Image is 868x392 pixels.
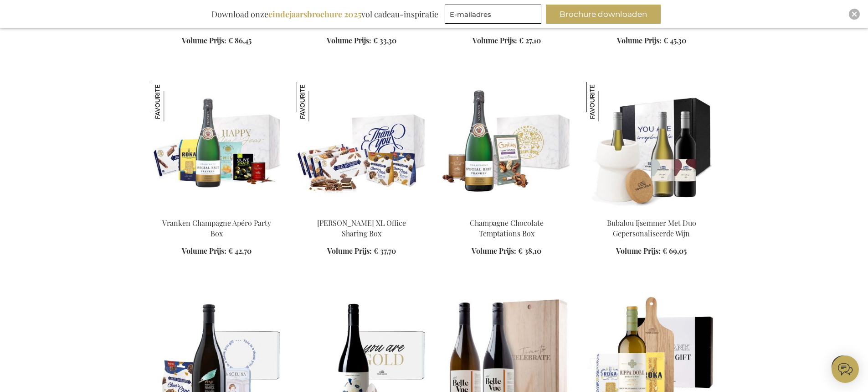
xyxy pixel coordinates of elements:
[519,36,541,45] span: € 27,10
[663,36,686,45] span: € 45,30
[586,82,717,210] img: Bubalou Ijsemmer Met Duo Gepersonaliseerde Wijn
[445,5,544,26] form: marketing offers and promotions
[228,246,252,256] span: € 42,70
[152,82,191,121] img: Vranken Champagne Apéro Party Box
[442,82,572,210] img: Champagne Chocolate Temptations Box
[663,246,687,256] span: € 69,05
[445,5,541,24] input: E-mailadres
[617,36,686,46] a: Volume Prijs: € 45,30
[546,5,661,24] button: Brochure downloaden
[586,206,717,215] a: Bubalou Ijsemmer Met Duo Gepersonaliseerde Wijn Bubalou Ijsemmer Met Duo Gepersonaliseerde Wijn
[849,9,860,20] div: Close
[317,218,406,238] a: [PERSON_NAME] XL Office Sharing Box
[327,246,396,256] a: Volume Prijs: € 37,70
[327,36,396,46] a: Volume Prijs: € 33,30
[327,36,371,45] span: Volume Prijs:
[182,36,252,46] a: Volume Prijs: € 86,45
[297,206,427,215] a: Jules Destrooper XL Office Sharing Box Jules Destrooper XL Office Sharing Box
[182,246,252,256] a: Volume Prijs: € 42,70
[617,36,662,45] span: Volume Prijs:
[182,36,226,45] span: Volume Prijs:
[268,9,361,20] b: eindejaarsbrochure 2025
[228,36,252,45] span: € 86,45
[607,218,696,238] a: Bubalou Ijsemmer Met Duo Gepersonaliseerde Wijn
[616,246,661,256] span: Volume Prijs:
[297,82,336,121] img: Jules Destrooper XL Office Sharing Box
[297,82,427,210] img: Jules Destrooper XL Office Sharing Box
[152,82,282,210] img: Vranken Champagne Apéro Party Box
[473,36,541,46] a: Volume Prijs: € 27,10
[152,206,282,215] a: Vranken Champagne Apéro Party Box Vranken Champagne Apéro Party Box
[832,355,859,383] iframe: belco-activator-frame
[373,36,396,45] span: € 33,30
[473,36,517,45] span: Volume Prijs:
[162,218,271,238] a: Vranken Champagne Apéro Party Box
[327,246,372,256] span: Volume Prijs:
[207,5,442,24] div: Download onze vol cadeau-inspiratie
[616,246,687,256] a: Volume Prijs: € 69,05
[374,246,396,256] span: € 37,70
[182,246,226,256] span: Volume Prijs:
[852,11,857,17] img: Close
[586,82,626,121] img: Bubalou Ijsemmer Met Duo Gepersonaliseerde Wijn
